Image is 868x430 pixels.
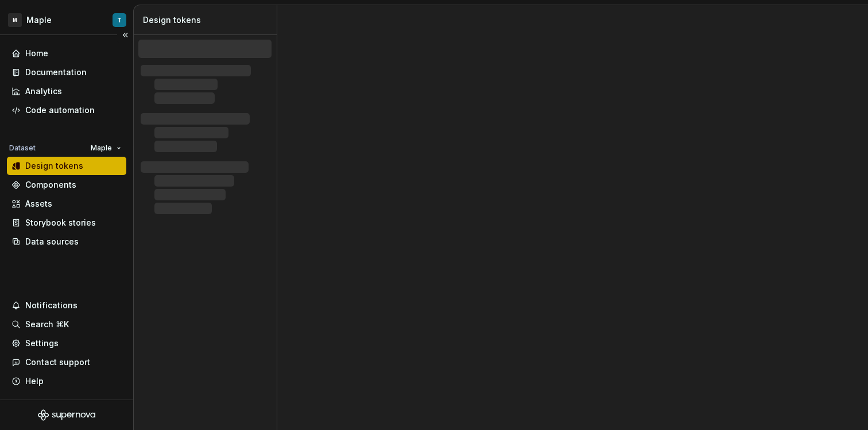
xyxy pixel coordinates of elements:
div: Design tokens [25,160,83,172]
div: Dataset [9,144,36,153]
a: Assets [7,195,126,213]
button: MMapleT [2,7,131,32]
span: Maple [91,144,112,153]
div: Components [25,179,76,191]
svg: Supernova Logo [38,409,95,421]
button: Maple [86,140,126,156]
a: Data sources [7,233,126,251]
div: Home [25,48,48,59]
div: M [8,13,22,27]
div: Design tokens [143,14,272,26]
div: Documentation [25,67,87,78]
a: Settings [7,334,126,352]
div: Notifications [25,300,77,311]
div: Assets [25,198,52,210]
a: Code automation [7,101,126,119]
button: Collapse sidebar [117,27,133,43]
a: Home [7,44,126,63]
button: Help [7,372,126,390]
a: Storybook stories [7,214,126,232]
div: Contact support [25,357,90,368]
div: Help [25,375,44,387]
div: T [117,16,122,25]
div: Settings [25,338,59,349]
div: Data sources [25,236,79,247]
a: Analytics [7,82,126,100]
a: Design tokens [7,157,126,175]
div: Analytics [25,86,62,97]
a: Documentation [7,63,126,82]
button: Search ⌘K [7,315,126,334]
a: Components [7,176,126,194]
div: Code automation [25,104,95,116]
div: Storybook stories [25,217,96,228]
button: Notifications [7,296,126,315]
button: Contact support [7,353,126,371]
div: Search ⌘K [25,319,69,330]
div: Maple [26,14,52,26]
